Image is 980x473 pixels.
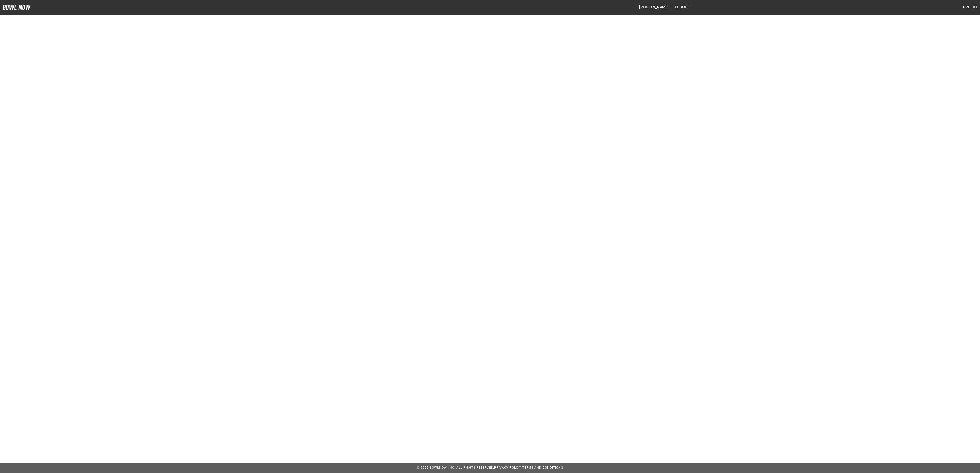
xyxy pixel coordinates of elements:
button: Profile [961,3,980,12]
button: [PERSON_NAME] [637,3,671,12]
a: Terms and Conditions [522,466,563,469]
button: Logout [673,3,691,12]
a: Privacy Policy [494,466,521,469]
img: logo [3,5,31,10]
span: © 2022 BowlNow, Inc. All Rights Reserved. [417,466,494,469]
